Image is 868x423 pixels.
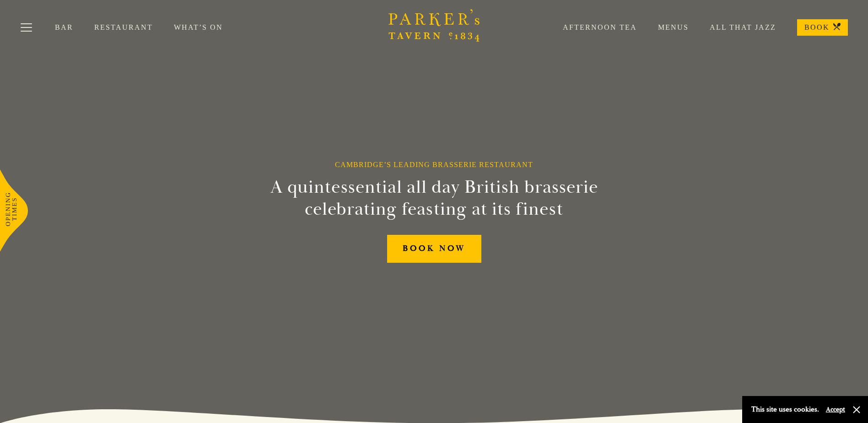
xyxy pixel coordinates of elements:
p: This site uses cookies. [751,403,819,416]
button: Accept [826,405,845,414]
h2: A quintessential all day British brasserie celebrating feasting at its finest [226,176,643,220]
a: BOOK NOW [387,235,481,263]
h1: Cambridge’s Leading Brasserie Restaurant [335,160,533,169]
button: Close and accept [852,405,861,414]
